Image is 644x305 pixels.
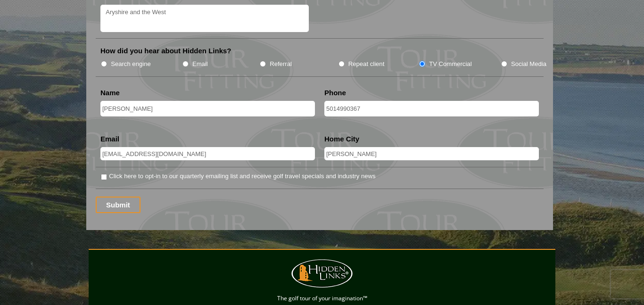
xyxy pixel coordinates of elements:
label: Name [100,88,120,98]
label: Social Media [511,59,546,69]
input: Submit [96,197,140,213]
label: Search engine [111,59,151,69]
label: Home City [324,134,359,144]
label: Repeat client [348,59,385,69]
label: How did you hear about Hidden Links? [100,46,231,56]
label: TV Commercial [429,59,471,69]
label: Referral [270,59,292,69]
label: Click here to opt-in to our quarterly emailing list and receive golf travel specials and industry... [109,172,375,181]
label: Phone [324,88,346,98]
p: The golf tour of your imagination™ [91,293,553,304]
label: Email [100,134,119,144]
label: Email [192,59,208,69]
